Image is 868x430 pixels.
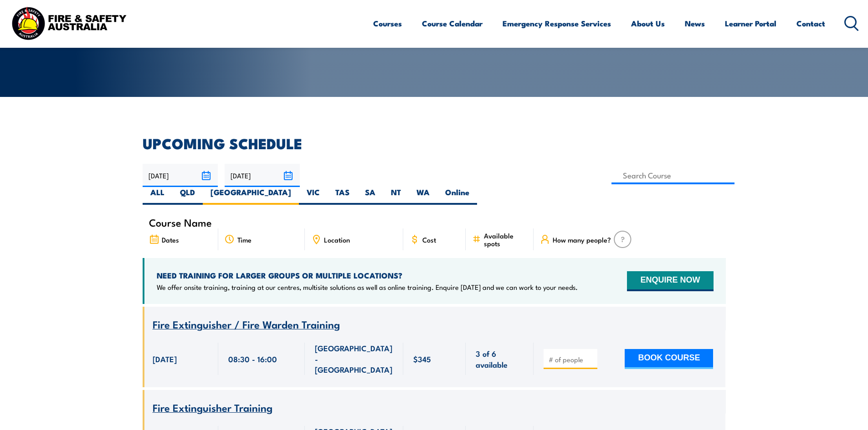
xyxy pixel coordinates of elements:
a: Fire Extinguisher / Fire Warden Training [153,319,340,330]
span: [DATE] [153,354,177,364]
a: Course Calendar [422,11,483,35]
span: Location [324,236,350,243]
button: ENQUIRE NOW [627,271,713,291]
label: ALL [143,187,172,205]
span: 08:30 - 16:00 [228,354,277,364]
input: Search Course [611,167,735,184]
span: Fire Extinguisher Training [153,400,272,415]
label: QLD [172,187,203,205]
input: # of people [549,355,594,364]
span: Available spots [484,232,527,247]
span: 3 of 6 available [476,348,524,369]
span: [GEOGRAPHIC_DATA] - [GEOGRAPHIC_DATA] [315,343,393,374]
a: Courses [373,11,402,35]
a: Contact [796,11,825,35]
label: VIC [299,187,328,205]
h2: UPCOMING SCHEDULE [143,137,726,149]
button: BOOK COURSE [625,349,713,369]
input: From date [143,164,218,187]
span: Cost [422,236,436,243]
span: Fire Extinguisher / Fire Warden Training [153,316,340,332]
span: Time [237,236,252,243]
span: $345 [413,354,431,364]
label: Online [437,187,477,205]
label: TAS [328,187,357,205]
a: Fire Extinguisher Training [153,402,272,414]
p: We offer onsite training, training at our centres, multisite solutions as well as online training... [157,283,578,292]
a: News [685,11,705,35]
a: About Us [631,11,665,35]
a: Emergency Response Services [503,11,611,35]
span: How many people? [553,236,611,243]
label: [GEOGRAPHIC_DATA] [203,187,299,205]
span: Dates [162,236,179,243]
span: Course Name [149,218,212,226]
h4: NEED TRAINING FOR LARGER GROUPS OR MULTIPLE LOCATIONS? [157,270,578,280]
input: To date [225,164,300,187]
a: Learner Portal [725,11,776,35]
label: NT [383,187,409,205]
label: WA [409,187,437,205]
label: SA [357,187,383,205]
